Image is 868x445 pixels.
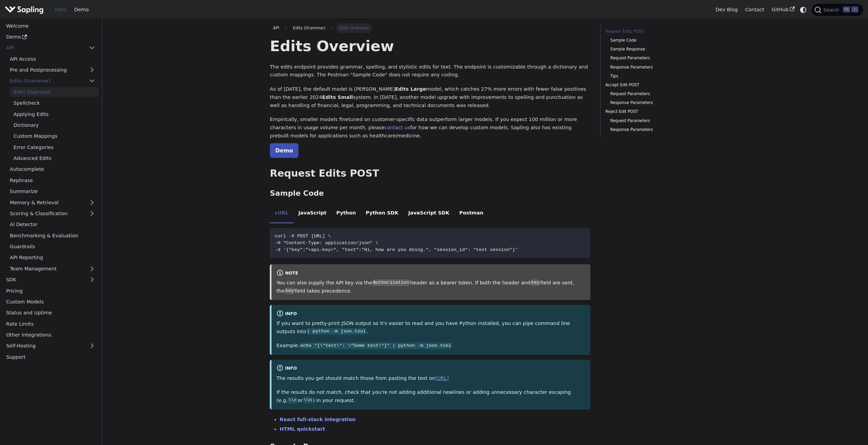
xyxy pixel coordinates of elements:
[403,204,455,223] li: JavaScript SDK
[610,46,695,53] a: Sample Response
[277,320,586,336] p: If you want to pretty-print JSON output so it's easier to read and you have Python installed, you...
[6,187,99,196] a: Summarize
[288,397,297,404] code: \\r
[10,153,99,163] a: Advanced Edits
[768,4,798,15] a: GitHub
[275,247,518,252] span: -d '{"key":"<api-key>", "text":"Hi, how are you doing.", "session_id": "test session"}'
[6,231,99,240] a: Benchmarking & Evaluation
[798,5,808,15] button: Switch between dark and light mode (currently system mode)
[51,4,71,15] a: Docs
[2,32,99,42] a: Demo
[270,116,590,140] p: Empirically, smaller models finetuned on customer-specific data outperform larger models. If you ...
[2,286,99,296] a: Pricing
[277,310,586,318] div: info
[6,264,99,273] a: Team Management
[277,342,586,350] p: Example:
[372,279,410,286] code: Authorization
[303,397,313,404] code: \\n
[6,220,99,229] a: AI Detector
[299,342,452,349] code: echo "{\"text\": \"Some text\"}" | python -m json.tool
[6,242,99,252] a: Guardrails
[2,297,99,307] a: Custom Models
[610,37,695,44] a: Sample Code
[10,131,99,141] a: Custom Mappings
[280,417,355,422] a: React full-stack integration
[5,5,46,15] a: Sapling.ai
[741,4,768,15] a: Contact
[6,65,99,75] a: Pre and Postprocessing
[336,23,372,33] span: Edits Overview
[275,234,331,239] span: curl -X POST [URL] \
[435,375,449,381] a: [URL]
[277,279,586,295] p: You can also supply the API key via the header as a bearer token. If both the header and field ar...
[10,98,99,108] a: Spellcheck
[277,365,586,373] div: info
[270,189,590,198] h3: Sample Code
[610,91,695,97] a: Request Parameters
[270,23,282,33] a: API
[277,269,586,278] div: note
[610,55,695,61] a: Request Parameters
[85,275,99,285] button: Expand sidebar category 'SDK'
[530,279,540,286] code: key
[5,5,44,15] img: Sapling.ai
[270,143,298,158] a: Demo
[2,308,99,318] a: Status and Uptime
[6,253,99,263] a: API Reporting
[294,204,332,223] li: JavaScript
[284,287,294,294] code: key
[10,120,99,130] a: Dictionary
[6,76,99,86] a: Edits (Grammar)
[605,28,698,35] a: Request Edits POST
[6,197,99,207] a: Memory & Retrieval
[10,142,99,152] a: Error Categories
[277,374,586,383] p: The results you get should match those from pasting the text on
[610,118,695,124] a: Request Parameters
[454,204,488,223] li: Postman
[270,204,293,223] li: cURL
[2,341,99,351] a: Self-Hosting
[6,209,99,219] a: Scoring & Classification
[610,64,695,71] a: Response Parameters
[85,43,99,53] button: Collapse sidebar category 'API'
[712,4,741,15] a: Dev Blog
[275,240,378,246] span: -H "Content-Type: application/json" \
[2,275,85,285] a: SDK
[851,6,858,13] kbd: K
[290,23,328,33] span: Edits (Grammar)
[361,204,403,223] li: Python SDK
[322,94,353,100] strong: Edits Small
[2,21,99,31] a: Welcome
[10,109,99,119] a: Applying Edits
[2,43,85,53] a: API
[2,352,99,362] a: Support
[6,164,99,174] a: Autocomplete
[270,167,590,180] h2: Request Edits POST
[270,85,590,109] p: As of [DATE], the default model is [PERSON_NAME] model, which catches 27% more errors with fewer ...
[2,330,99,340] a: Other Integrations
[6,175,99,185] a: Rephrase
[270,23,590,33] nav: Breadcrumbs
[273,26,279,30] span: API
[270,63,590,79] p: The edits endpoint provides grammar, spelling, and stylistic edits for text. The endpoint is cust...
[270,37,590,55] h1: Edits Overview
[6,54,99,64] a: API Access
[605,82,698,88] a: Accept Edit POST
[812,4,863,16] button: Search (Ctrl+K)
[332,204,361,223] li: Python
[2,319,99,329] a: Rate Limits
[384,125,410,130] a: contact us
[306,328,367,335] code: | python -m json.tool
[10,87,99,97] a: Edits Overview
[71,4,92,15] a: Demo
[280,426,325,432] a: HTML quickstart
[610,100,695,106] a: Response Parameters
[605,108,698,115] a: Reject Edit POST
[277,388,586,405] p: If the results do not match, check that you're not adding additional newlines or adding unnecessa...
[610,73,695,79] a: Tips
[821,7,843,13] span: Search
[610,127,695,133] a: Response Parameters
[395,86,426,92] strong: Edits Large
